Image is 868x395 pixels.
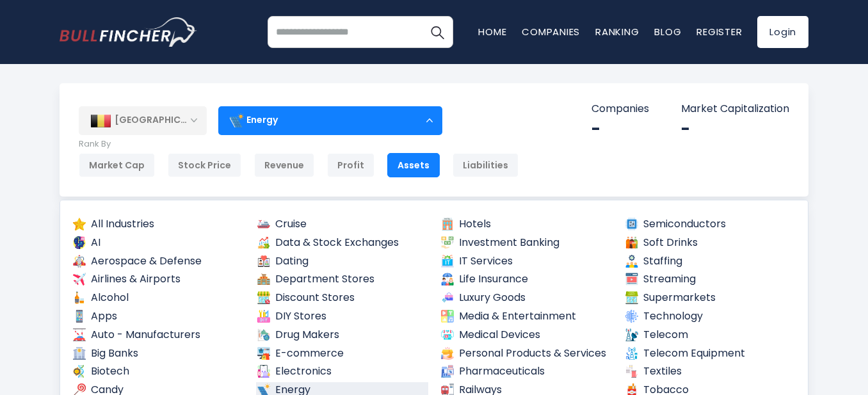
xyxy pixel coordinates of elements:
a: Biotech [72,364,245,380]
a: DIY Stores [256,309,429,325]
a: Department Stores [256,271,429,287]
div: - [681,119,789,139]
a: Login [757,16,808,48]
a: Airlines & Airports [72,271,245,287]
a: Big Banks [72,346,245,362]
a: Streaming [624,271,797,287]
a: Textiles [624,364,797,380]
a: Discount Stores [256,290,429,306]
button: Search [421,16,453,48]
p: Market Capitalization [681,102,789,116]
a: Staffing [624,254,797,270]
a: Personal Products & Services [440,346,613,362]
a: Home [478,25,506,38]
a: Alcohol [72,290,245,306]
a: AI [72,235,245,251]
a: Data & Stock Exchanges [256,235,429,251]
p: Rank By [79,139,518,150]
a: Semiconductors [624,216,797,232]
a: Ranking [595,25,639,38]
a: Telecom Equipment [624,346,797,362]
div: [GEOGRAPHIC_DATA] [79,106,207,134]
a: Soft Drinks [624,235,797,251]
a: Hotels [440,216,613,232]
a: Investment Banking [440,235,613,251]
a: Apps [72,309,245,325]
div: Revenue [254,153,314,177]
a: Luxury Goods [440,290,613,306]
a: Cruise [256,216,429,232]
a: Telecom [624,327,797,343]
a: Pharmaceuticals [440,364,613,380]
a: Life Insurance [440,271,613,287]
a: Auto - Manufacturers [72,327,245,343]
a: Dating [256,254,429,270]
div: Stock Price [168,153,241,177]
a: Aerospace & Defense [72,254,245,270]
a: E-commerce [256,346,429,362]
div: Liabilities [453,153,518,177]
div: Profit [327,153,374,177]
a: Technology [624,309,797,325]
div: Energy [218,106,442,135]
a: Electronics [256,364,429,380]
a: Blog [654,25,681,38]
div: - [591,119,649,139]
a: Media & Entertainment [440,309,613,325]
a: Companies [522,25,580,38]
p: Companies [591,102,649,116]
a: Supermarkets [624,290,797,306]
a: Go to homepage [60,17,197,47]
div: Market Cap [79,153,155,177]
a: Drug Makers [256,327,429,343]
a: IT Services [440,254,613,270]
a: All Industries [72,216,245,232]
a: Medical Devices [440,327,613,343]
div: Assets [387,153,440,177]
a: Register [696,25,742,38]
img: bullfincher logo [60,17,197,47]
